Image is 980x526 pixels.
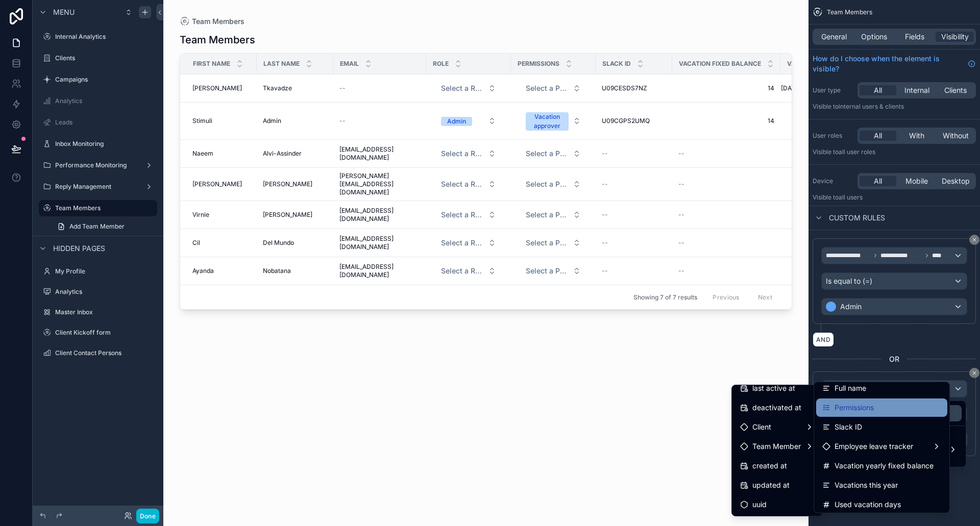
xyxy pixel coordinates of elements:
span: Select a Role [441,266,484,276]
span: [EMAIL_ADDRESS][DOMAIN_NAME] [339,145,420,162]
span: Select a Permissions [526,179,569,189]
button: Select Button [433,112,504,130]
button: Select Button [433,79,504,97]
span: [PERSON_NAME] [192,84,242,92]
span: [EMAIL_ADDRESS][DOMAIN_NAME] [339,263,420,279]
span: Select a Permissions [526,210,569,220]
span: Email [340,60,359,68]
span: Permissions [835,402,874,414]
span: Select a Role [441,179,484,189]
span: Vacation yearly fixed balance [835,460,934,472]
span: -- [678,211,684,219]
span: [PERSON_NAME][EMAIL_ADDRESS][DOMAIN_NAME] [339,172,420,196]
span: updated at [752,479,790,491]
span: Select a Permissions [526,148,569,159]
span: Ayanda [192,267,214,275]
span: -- [602,211,608,219]
span: U09CESDS7NZ [602,84,647,92]
span: created at [752,460,787,472]
div: Admin [447,117,466,126]
span: 14 [678,117,774,125]
span: Select a Role [441,210,484,220]
span: uuid [752,498,767,511]
span: 14 [678,84,774,92]
span: Used vacation days [835,498,901,511]
span: Select a Role [441,83,484,93]
span: First Name [193,60,230,68]
span: Full name [835,382,866,394]
span: Vacation fixed balance [679,60,761,68]
span: -- [602,180,608,188]
h1: Team Members [180,33,255,47]
span: [EMAIL_ADDRESS][DOMAIN_NAME] [339,207,420,223]
span: [DATE] - [DATE] [781,84,827,92]
span: Last Name [263,60,300,68]
span: Tkavadze [263,84,292,92]
span: Client [752,421,771,433]
span: -- [678,267,684,275]
button: Select Button [518,206,589,224]
span: Del Mundo [263,239,294,247]
button: Select Button [433,206,504,224]
span: Slack ID [835,421,862,433]
span: Permissions [518,60,559,68]
span: -- [678,149,684,158]
button: Select Button [518,107,589,135]
button: Select Button [518,262,589,280]
span: -- [602,267,608,275]
span: Team Members [192,16,244,27]
button: Select Button [518,234,589,252]
span: -- [602,149,608,158]
span: [PERSON_NAME] [263,180,312,188]
span: Admin [263,117,281,125]
span: [PERSON_NAME] [263,211,312,219]
span: [PERSON_NAME] [192,180,242,188]
span: Vacations this year [835,479,898,491]
button: Select Button [518,79,589,97]
span: last active at [752,382,795,394]
span: U09CGPS2UMQ [602,117,650,125]
span: -- [678,180,684,188]
span: Slack ID [602,60,631,68]
a: Team Members [180,16,244,27]
span: Nobatana [263,267,291,275]
button: Select Button [433,262,504,280]
span: Stimuli [192,117,212,125]
span: -- [602,239,608,247]
span: Employee leave tracker [835,440,913,453]
span: Naeem [192,149,213,158]
button: Select Button [518,175,589,193]
button: Select Button [433,144,504,163]
span: Cil [192,239,200,247]
span: Role [433,60,449,68]
span: Showing 7 of 7 results [633,293,697,302]
span: -- [339,84,346,92]
button: Select Button [518,144,589,163]
button: Unselect VACATION_APPROVER [526,111,569,131]
span: -- [339,117,346,125]
span: Virnie [192,211,209,219]
span: Team Member [752,440,801,453]
button: Select Button [433,175,504,193]
span: Select a Permissions [526,83,569,93]
span: [EMAIL_ADDRESS][DOMAIN_NAME] [339,235,420,251]
span: Select a Role [441,238,484,248]
span: Select a Role [441,148,484,159]
span: Vacations this year [787,60,838,68]
div: Vacation approver [532,112,562,131]
span: deactivated at [752,402,801,414]
span: Alvi-Assinder [263,149,302,158]
span: Select a Permissions [526,266,569,276]
span: Select a Permissions [526,238,569,248]
span: -- [678,239,684,247]
button: Select Button [433,234,504,252]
